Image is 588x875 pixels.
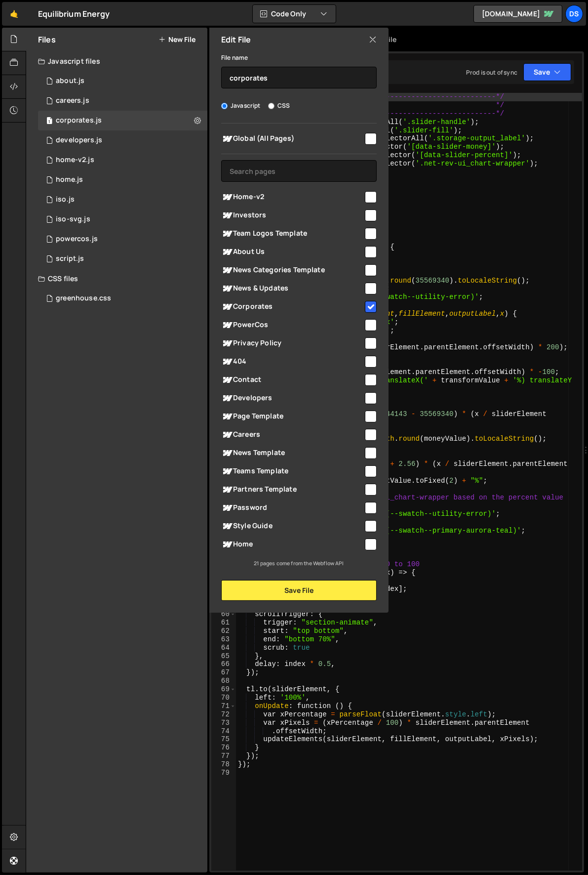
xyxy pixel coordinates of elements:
span: Global (All Pages) [221,133,363,145]
div: 8948/19054.css [38,289,207,308]
div: 75 [211,735,236,744]
div: 64 [211,644,236,652]
div: script.js [56,254,84,263]
div: 8948/19934.js [38,229,207,249]
span: Corporates [221,301,363,313]
span: Team Logos Template [221,228,363,240]
div: careers.js [56,96,89,105]
div: 67 [211,668,236,677]
span: About Us [221,246,363,258]
span: Style Guide [221,520,363,532]
div: greenhouse.css [56,294,111,303]
div: 60 [211,610,236,619]
span: Teams Template [221,465,363,477]
div: 72 [211,710,236,719]
span: Careers [221,429,363,441]
div: 74 [211,727,236,736]
div: 65 [211,652,236,661]
a: [DOMAIN_NAME] [473,5,562,23]
span: Partners Template [221,484,363,496]
span: News Template [221,447,363,459]
h2: Files [38,34,56,45]
small: 21 pages come from the Webflow API [254,560,344,567]
a: DS [565,5,583,23]
div: 71 [211,702,236,710]
span: 404 [221,356,363,368]
input: Search pages [221,160,377,182]
span: Privacy Policy [221,337,363,349]
label: CSS [268,101,290,111]
div: 8948/19433.js [38,170,207,190]
div: 8948/19847.js [38,71,207,91]
div: iso-svg.js [56,215,90,224]
div: 62 [211,627,236,635]
input: CSS [268,103,274,109]
div: 66 [211,660,236,668]
div: 8948/19093.js [38,130,207,150]
div: CSS files [26,269,207,289]
span: Developers [221,392,363,404]
span: Password [221,502,363,514]
span: PowerCos [221,319,363,331]
div: 61 [211,619,236,627]
div: 63 [211,635,236,644]
div: home.js [56,175,83,184]
div: 73 [211,719,236,727]
label: File name [221,53,248,63]
div: 79 [211,769,236,777]
div: about.js [56,77,84,85]
input: Javascript [221,103,228,109]
div: 8948/18945.js [38,249,207,269]
div: home-v2.js [56,156,94,165]
span: 1 [46,118,52,125]
span: News Categories Template [221,264,363,276]
div: powercos.js [56,235,98,244]
div: 70 [211,694,236,702]
span: Home-v2 [221,191,363,203]
input: Name [221,67,377,88]
div: 76 [211,744,236,752]
div: 8948/18968.js [38,190,207,209]
div: 78 [211,760,236,769]
div: 68 [211,677,236,685]
label: Javascript [221,101,261,111]
div: Equilibrium Energy [38,8,110,20]
div: developers.js [56,136,102,145]
div: 77 [211,752,236,760]
button: New File [158,36,196,43]
span: Home [221,539,363,550]
button: Code Only [253,5,336,23]
span: Investors [221,209,363,221]
button: Save [523,63,571,81]
div: Javascript files [26,51,207,71]
div: 8948/19838.js [38,209,207,229]
a: 🤙 [2,2,26,26]
h2: Edit File [221,34,251,45]
div: Prod is out of sync [466,68,517,77]
div: 69 [211,685,236,694]
button: Save File [221,580,377,601]
span: Page Template [221,411,363,422]
span: Contact [221,374,363,386]
div: corporates.js [56,116,102,125]
span: News & Updates [221,283,363,294]
div: iso.js [56,195,75,204]
div: 8948/19790.js [38,111,207,130]
div: 8948/45512.js [38,150,207,170]
div: 8948/19103.js [38,91,207,111]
